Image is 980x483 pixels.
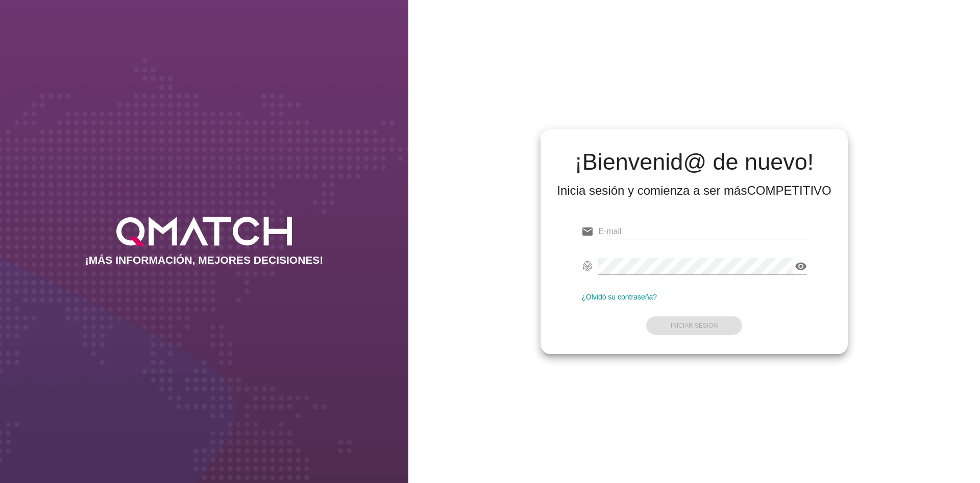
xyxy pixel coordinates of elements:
[581,260,594,272] i: fingerprint
[581,225,594,238] i: email
[85,254,324,266] h2: ¡MÁS INFORMACIÓN, MEJORES DECISIONES!
[557,150,831,174] h2: ¡Bienvenid@ de nuevo!
[795,260,807,272] i: visibility
[747,183,831,197] strong: COMPETITIVO
[598,223,807,240] input: E-mail
[581,293,657,301] a: ¿Olvidó su contraseña?
[557,182,831,199] div: Inicia sesión y comienza a ser más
